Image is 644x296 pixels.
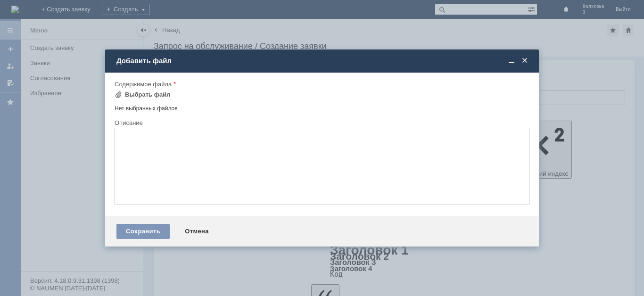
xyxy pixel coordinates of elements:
[125,91,171,99] div: Выбрать файл
[115,101,529,112] div: Нет выбранных файлов
[115,120,528,126] div: Описание
[116,57,529,65] div: Добавить файл
[507,57,516,65] span: Свернуть (Ctrl + M)
[520,57,529,65] span: Закрыть
[4,4,138,11] div: удалить ОЧ
[115,81,528,87] div: Содержимое файла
